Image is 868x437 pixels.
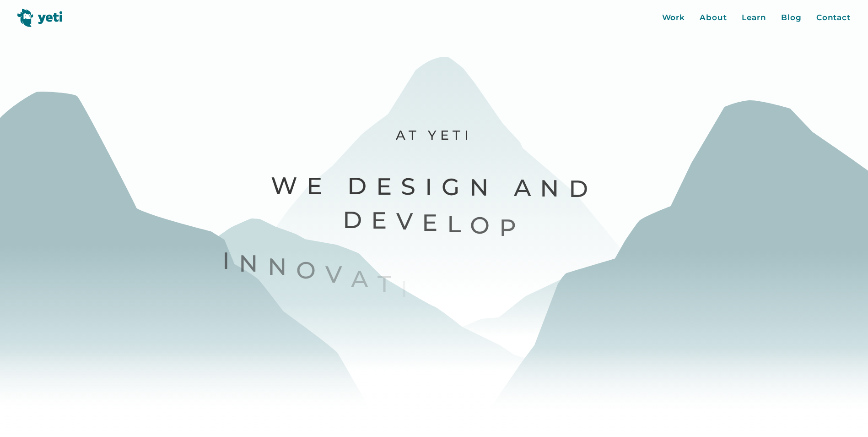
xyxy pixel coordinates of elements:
span: i [400,273,417,304]
p: At Yeti [221,127,647,144]
span: n [268,251,297,282]
a: Contact [816,12,851,24]
img: Yeti logo [17,9,63,27]
a: Blog [781,12,802,24]
span: v [325,259,351,290]
a: Work [662,12,685,24]
a: Learn [742,12,767,24]
a: About [700,12,727,24]
span: n [239,248,268,279]
span: I [222,245,239,276]
span: t [377,268,401,299]
span: a [351,264,377,295]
